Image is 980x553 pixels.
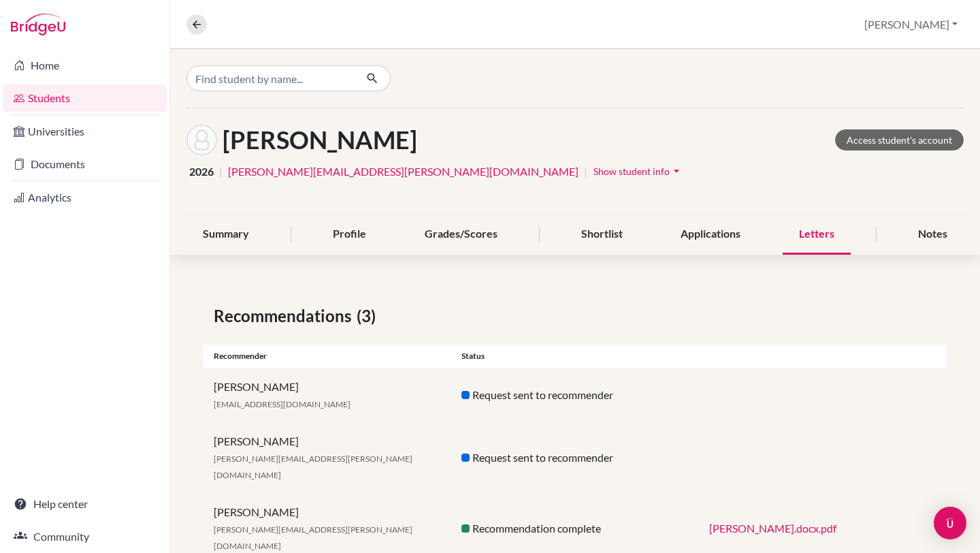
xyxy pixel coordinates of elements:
div: Status [451,350,699,362]
button: [PERSON_NAME] [858,12,964,37]
span: Recommendations [214,304,357,328]
div: Shortlist [565,215,639,255]
a: [PERSON_NAME][EMAIL_ADDRESS][PERSON_NAME][DOMAIN_NAME] [228,163,578,180]
span: [EMAIL_ADDRESS][DOMAIN_NAME] [214,399,350,409]
div: Applications [664,215,757,255]
span: | [584,163,587,180]
a: Analytics [3,184,167,211]
div: Open Intercom Messenger [934,507,966,539]
h1: [PERSON_NAME] [223,125,417,155]
span: 2026 [189,163,214,180]
div: Recommender [203,350,451,362]
div: Notes [902,215,964,255]
a: Access student's account [835,129,964,151]
a: Students [3,84,167,112]
img: Bridge-U [11,14,65,35]
div: Profile [316,215,382,255]
div: [PERSON_NAME] [203,433,451,482]
div: Grades/Scores [408,215,514,255]
div: Summary [186,215,265,255]
a: Home [3,52,167,79]
div: Recommendation complete [451,520,699,537]
img: Marvin Tróchez's avatar [186,125,217,155]
a: [PERSON_NAME].docx.pdf [709,522,836,535]
div: Request sent to recommender [451,387,699,403]
span: [PERSON_NAME][EMAIL_ADDRESS][PERSON_NAME][DOMAIN_NAME] [214,524,412,551]
a: Community [3,523,167,550]
a: Documents [3,151,167,178]
a: Universities [3,118,167,145]
i: arrow_drop_down [670,164,683,178]
button: Show student infoarrow_drop_down [593,161,684,182]
span: (3) [357,304,381,328]
div: [PERSON_NAME] [203,379,451,411]
span: Show student info [593,165,670,177]
div: Letters [783,215,851,255]
div: [PERSON_NAME] [203,504,451,553]
span: [PERSON_NAME][EMAIL_ADDRESS][PERSON_NAME][DOMAIN_NAME] [214,454,412,480]
span: | [219,163,223,180]
a: Help center [3,490,167,518]
input: Find student by name... [186,65,355,91]
div: Request sent to recommender [451,449,699,466]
